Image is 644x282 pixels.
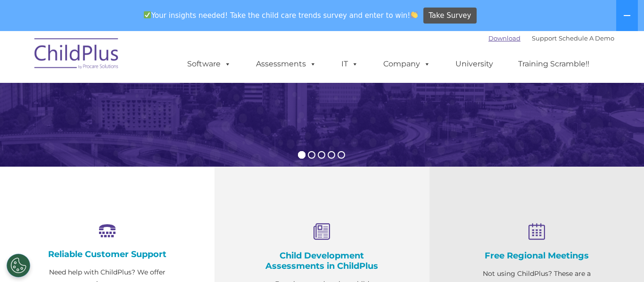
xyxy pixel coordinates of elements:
span: Phone number [131,101,171,108]
a: Download [488,34,520,42]
a: Support [532,34,557,42]
button: Cookies Settings [7,254,30,277]
a: Assessments [247,55,326,73]
h4: Free Regional Meetings [477,250,597,261]
h4: Child Development Assessments in ChildPlus [262,250,382,271]
font: | [488,34,614,42]
a: Take Survey [423,8,477,24]
a: Training Scramble!! [509,55,599,73]
a: University [446,55,503,73]
a: Schedule A Demo [559,34,614,42]
span: Last name [131,62,160,69]
h4: Reliable Customer Support [47,249,167,259]
img: 👏 [411,11,418,18]
a: IT [332,55,368,73]
span: Take Survey [429,8,471,24]
a: Company [374,55,440,73]
a: Software [178,55,240,73]
span: Your insights needed! Take the child care trends survey and enter to win! [140,6,422,24]
img: ✅ [144,11,151,18]
img: ChildPlus by Procare Solutions [30,32,124,79]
